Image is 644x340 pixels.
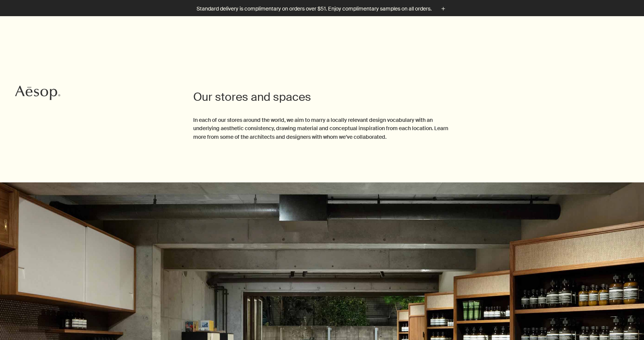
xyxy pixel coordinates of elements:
p: In each of our stores around the world, we aim to marry a locally relevant design vocabulary with... [193,116,451,141]
button: Play [317,329,328,339]
button: Standard delivery is complimentary on orders over $51. Enjoy complimentary samples on all orders. [197,5,447,13]
button: Close [578,221,585,229]
svg: Aesop [15,85,60,100]
h1: Our stores and spaces [193,90,451,105]
button: CC [76,221,87,231]
p: Standard delivery is complimentary on orders over $51. Enjoy complimentary samples on all orders. [197,5,432,13]
a: Aesop [13,83,62,104]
